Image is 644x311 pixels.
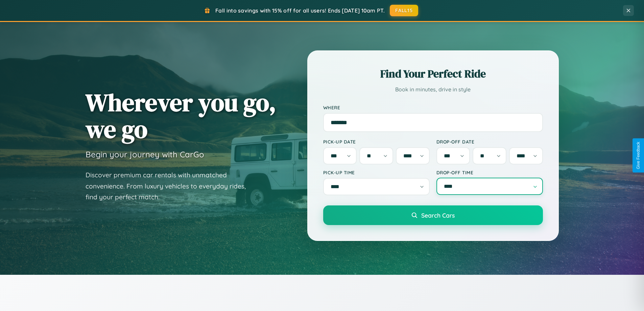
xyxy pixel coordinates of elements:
[323,85,543,94] p: Book in minutes, drive in style
[323,139,430,145] label: Pick-up Date
[636,142,641,169] div: Give Feedback
[323,170,430,175] label: Pick-up Time
[215,7,385,14] span: Fall into savings with 15% off for all users! Ends [DATE] 10am PT.
[86,149,204,159] h3: Begin your journey with CarGo
[421,212,455,219] span: Search Cars
[323,205,543,225] button: Search Cars
[436,170,543,175] label: Drop-off Time
[390,5,418,16] button: FALL15
[86,170,255,203] p: Discover premium car rentals with unmatched convenience. From luxury vehicles to everyday rides, ...
[323,66,543,81] h2: Find Your Perfect Ride
[86,89,276,142] h1: Wherever you go, we go
[436,139,543,145] label: Drop-off Date
[323,105,543,110] label: Where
